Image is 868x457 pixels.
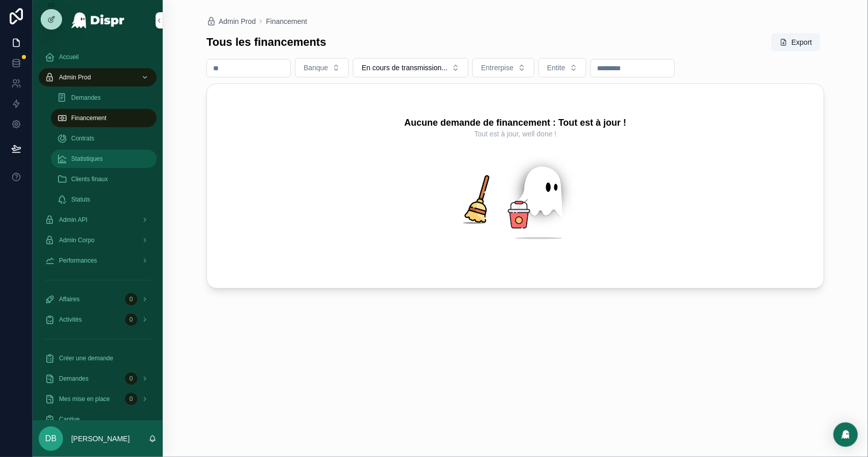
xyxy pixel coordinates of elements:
[472,58,534,77] button: Select Button
[59,256,97,265] span: Performances
[39,211,157,229] a: Admin API
[33,41,163,420] div: scrollable content
[59,395,110,403] span: Mes mise en place
[39,369,157,388] a: Demandes0
[45,433,56,445] span: DB
[206,35,326,49] h1: Tous les financements
[39,349,157,367] a: Créer une demande
[59,216,87,224] span: Admin API
[59,375,88,383] span: Demandes
[434,147,597,255] img: Aucune demande de financement : Tout est à jour !
[771,33,820,51] button: Export
[71,175,108,183] span: Clients finaux
[71,434,130,444] p: [PERSON_NAME]
[266,16,307,26] a: Financement
[59,53,79,61] span: Accueil
[71,195,90,204] span: Statuts
[71,134,94,142] span: Contrats
[51,150,157,168] a: Statistiques
[39,390,157,408] a: Mes mise en place0
[538,58,586,77] button: Select Button
[71,155,103,163] span: Statistiques
[51,89,157,107] a: Demandes
[404,117,626,129] h2: Aucune demande de financement : Tout est à jour !
[59,415,80,423] span: Captive
[39,251,157,270] a: Performances
[481,63,514,73] span: Entrerpise
[51,190,157,209] a: Statuts
[71,12,125,28] img: App logo
[39,410,157,429] a: Captive
[59,73,91,81] span: Admin Prod
[59,295,79,303] span: Affaires
[51,109,157,127] a: Financement
[362,63,447,73] span: En cours de transmission...
[125,373,137,385] div: 0
[125,293,137,305] div: 0
[51,170,157,188] a: Clients finaux
[39,68,157,87] a: Admin Prod
[206,16,256,26] a: Admin Prod
[219,16,256,26] span: Admin Prod
[304,63,328,73] span: Banque
[59,316,82,324] span: Activités
[833,422,858,447] div: Open Intercom Messenger
[71,94,101,102] span: Demandes
[474,129,557,139] span: Tout est à jour, well done !
[39,310,157,329] a: Activités0
[59,354,113,362] span: Créer une demande
[125,313,137,326] div: 0
[39,48,157,66] a: Accueil
[353,58,468,77] button: Select Button
[39,231,157,249] a: Admin Corpo
[51,129,157,148] a: Contrats
[59,236,95,244] span: Admin Corpo
[547,63,565,73] span: Entite
[295,58,349,77] button: Select Button
[125,393,137,405] div: 0
[71,114,106,122] span: Financement
[39,290,157,308] a: Affaires0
